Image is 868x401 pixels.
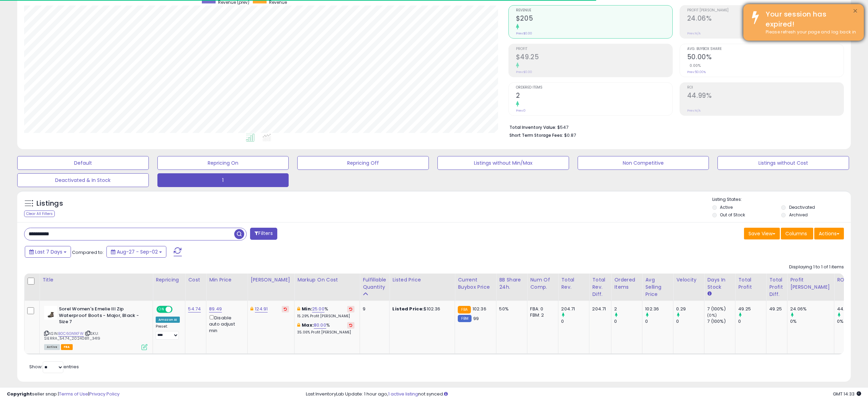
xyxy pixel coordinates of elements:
[392,306,424,312] b: Listed Price:
[499,306,522,312] div: 50%
[833,391,861,397] span: 2025-09-12 14:33 GMT
[707,318,735,325] div: 7 (100%)
[707,312,717,318] small: (0%)
[297,323,300,327] i: This overrides the store level max markup for this listing
[687,92,844,101] h2: 44.99%
[785,230,807,237] span: Columns
[29,363,79,370] span: Show: entries
[473,315,479,322] span: 99
[388,391,418,397] a: 1 active listing
[72,249,104,256] span: Compared to:
[530,276,555,291] div: Num of Comp.
[516,86,672,90] span: Ordered Items
[717,156,849,170] button: Listings without Cost
[37,199,63,208] h5: Listings
[645,306,673,312] div: 102.36
[302,322,314,328] b: Max:
[614,306,642,312] div: 2
[157,307,166,312] span: ON
[687,14,844,24] h2: 24.06%
[516,31,532,35] small: Prev: $0.00
[645,318,673,325] div: 0
[720,204,733,210] label: Active
[509,132,563,138] b: Short Term Storage Fees:
[44,306,57,320] img: 31AmIo21wuL._SL40_.jpg
[156,317,180,323] div: Amazon AI
[297,276,357,284] div: Markup on Cost
[712,196,851,203] p: Listing States:
[676,306,704,312] div: 0.29
[564,132,576,138] span: $0.87
[157,156,289,170] button: Repricing On
[209,314,242,334] div: Disable auto adjust min
[509,124,556,130] b: Total Inventory Value:
[255,306,268,312] a: 124.91
[687,31,701,35] small: Prev: N/A
[676,276,701,284] div: Velocity
[687,109,701,113] small: Prev: N/A
[687,47,844,51] span: Avg. Buybox Share
[769,306,782,312] div: 49.25
[392,276,452,284] div: Listed Price
[509,123,839,131] li: $547
[437,156,569,170] button: Listings without Min/Max
[297,314,354,319] p: 15.29% Profit [PERSON_NAME]
[614,318,642,325] div: 0
[250,228,277,240] button: Filters
[188,306,201,312] a: 54.74
[458,276,493,291] div: Current Buybox Price
[738,318,766,325] div: 0
[499,276,524,291] div: BB Share 24h.
[516,70,532,74] small: Prev: $0.00
[349,307,352,311] i: Revert to store-level Min Markup
[592,306,606,312] div: 204.71
[761,9,859,29] div: Your session has expired!
[458,315,471,322] small: FBM
[17,173,149,187] button: Deactivated & In Stock
[687,86,844,90] span: ROI
[156,276,182,284] div: Repricing
[516,109,526,113] small: Prev: 0
[297,322,354,335] div: %
[707,291,711,297] small: Days In Stock.
[516,53,672,62] h2: $49.25
[707,306,735,312] div: 7 (100%)
[284,307,287,311] i: Revert to store-level Dynamic Max Price
[516,92,672,101] h2: 2
[302,306,312,312] b: Min:
[297,330,354,335] p: 35.06% Profit [PERSON_NAME]
[44,331,100,341] span: | SKU: SIERRA_54.74_20240811_3419
[592,276,608,298] div: Total Rev. Diff.
[156,324,180,340] div: Preset:
[516,9,672,12] span: Revenue
[789,264,844,270] div: Displaying 1 to 1 of 1 items
[363,306,384,312] div: 9
[25,246,71,258] button: Last 7 Days
[561,318,589,325] div: 0
[306,391,861,398] div: Last InventoryLab Update: 1 hour ago, not synced.
[172,307,183,312] span: OFF
[614,276,639,291] div: Ordered Items
[769,276,784,298] div: Total Profit Diff.
[516,14,672,24] h2: $205
[250,307,253,311] i: This overrides the store level Dynamic Max Price for this listing
[790,276,831,291] div: Profit [PERSON_NAME]
[44,344,60,350] span: All listings currently available for purchase on Amazon
[837,318,865,325] div: 0%
[157,173,289,187] button: 1
[578,156,709,170] button: Non Competitive
[676,318,704,325] div: 0
[349,323,352,327] i: Revert to store-level Max Markup
[117,248,158,255] span: Aug-27 - Sep-02
[687,63,701,68] small: 0.00%
[392,306,449,312] div: $102.36
[24,210,55,217] div: Clear All Filters
[209,276,245,284] div: Min Price
[61,344,73,350] span: FBA
[530,312,553,318] div: FBM: 2
[789,204,815,210] label: Deactivated
[645,276,670,298] div: Avg Selling Price
[837,306,865,312] div: 44.99%
[58,331,84,337] a: B0C6GN1KFW
[458,306,471,313] small: FBA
